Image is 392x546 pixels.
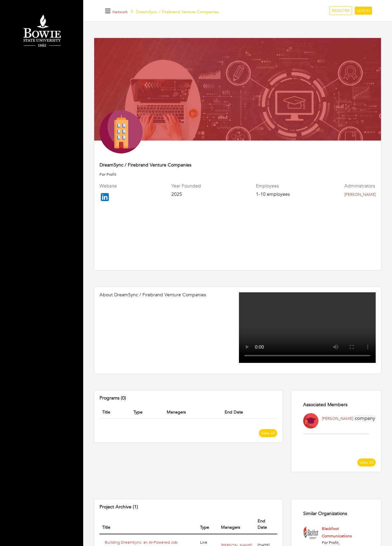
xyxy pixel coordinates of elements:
h4: Website [99,183,117,189]
h4: Similar Organizations [303,511,369,517]
th: Title [99,407,131,418]
a: View All [357,458,376,466]
h4: Year Founded [171,183,201,189]
h4: Associated Members [303,402,369,408]
h4: DreamSync / Firebrand Venture Companies [99,162,376,168]
h4: 2025 [171,192,201,197]
img: Bowie%20State%20University%20Logo.png [7,12,77,51]
img: default_banner_1-bae6fe9bec2f5f97d3903b99a548e9899495bd7293e081a23d26d15717bf5d3a.png [94,38,381,176]
th: Title [99,515,197,534]
img: linkedin_icon-84db3ca265f4ac0988026744a78baded5d6ee8239146f80404fb69c9eee6e8e7.png [99,192,110,202]
a: LOG IN [355,7,372,15]
h4: 1-10 employees [256,192,290,197]
img: BC%20Logo_Horizontal_Full%20Color.png [303,525,318,540]
p: For Profit [99,171,376,177]
h4: About DreamSync / Firebrand Venture Companies [99,292,236,298]
a: View All [259,429,277,437]
th: Managers [164,407,222,418]
a: Network [112,9,128,15]
h5: DreamSync / Firebrand Venture Companies [112,9,219,15]
a: [PERSON_NAME] [322,416,353,421]
img: Student-Icon-6b6867cbad302adf8029cb3ecf392088beec6a544309a027beb5b4b4576828a8.png [303,413,318,428]
h4: Project Archive (1) [99,504,277,510]
th: Type [131,407,164,418]
h4: Programs (0) [99,396,277,401]
th: Type [197,515,218,534]
h4: Employees [256,183,290,189]
a: Blackfoot Communications [322,526,352,539]
th: End Date [222,407,277,418]
span: company [353,415,377,422]
a: REGISTER [329,6,352,15]
th: End Date [255,515,277,534]
a: [PERSON_NAME] [344,192,376,197]
th: Managers [218,515,255,534]
h4: Administrators [344,183,376,189]
img: Company-Icon-7f8a26afd1715722aa5ae9dc11300c11ceeb4d32eda0db0d61c21d11b95ecac6.png [99,110,143,153]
